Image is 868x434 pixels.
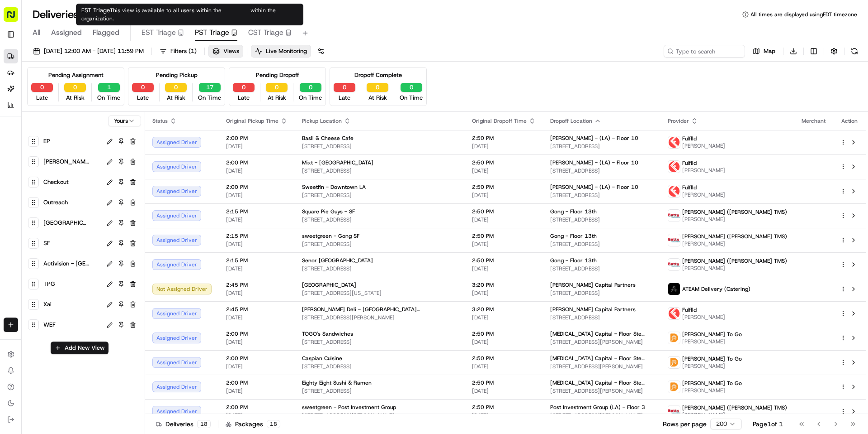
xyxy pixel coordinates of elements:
button: 0 [64,83,86,92]
span: [PERSON_NAME] [43,155,89,168]
span: 3:20 PM [472,306,536,313]
span: EST Triage [142,27,176,38]
span: [DATE] [226,241,288,248]
span: [STREET_ADDRESS] [550,192,653,199]
span: 2:50 PM [472,135,536,142]
span: On Time [299,94,322,102]
span: [MEDICAL_DATA] Capital - Floor Ste 200 [550,379,653,386]
div: 18 [197,420,211,428]
span: [PERSON_NAME] [682,338,742,345]
span: [GEOGRAPHIC_DATA] [302,281,356,289]
button: 0 [367,83,388,92]
img: betty.jpg [668,259,680,270]
span: [DATE] [226,412,288,419]
span: [DATE] [472,167,536,174]
button: 0 [300,83,321,92]
span: [GEOGRAPHIC_DATA] [43,217,89,229]
div: Pending Assignment [48,71,104,79]
span: [STREET_ADDRESS] [550,241,653,248]
span: Fulflld [682,159,697,167]
span: 2:00 PM [226,379,288,386]
span: [STREET_ADDRESS] [302,167,458,174]
input: Clear [24,58,149,68]
span: Mixt - [GEOGRAPHIC_DATA] [302,159,373,166]
span: At Risk [66,94,85,102]
span: [PERSON_NAME] [682,216,787,223]
span: Gong - Floor 13th [550,257,597,264]
span: [STREET_ADDRESS][PERSON_NAME] [550,363,653,370]
span: [PERSON_NAME] Capital Partners [550,306,636,313]
button: Views [208,45,243,58]
span: [STREET_ADDRESS][PERSON_NAME] [550,387,653,395]
span: [DATE] [226,143,288,150]
span: 2:45 PM [226,281,288,289]
button: 0 [401,83,422,92]
button: Refresh [848,45,861,58]
div: Pending Pickup0Late0At Risk17On Time [128,67,225,106]
div: We're available if you need us! [31,96,114,103]
a: 💻API Documentation [73,128,149,144]
span: [STREET_ADDRESS] [302,143,458,150]
span: [DATE] [472,363,536,370]
span: [MEDICAL_DATA] Capital - Floor Ste 200 [550,330,653,338]
button: 17 [199,83,221,92]
span: 2:00 PM [226,135,288,142]
span: Fulflld [682,306,697,313]
span: 2:50 PM [472,379,536,386]
span: At Risk [368,94,387,102]
img: profile_Fulflld_OnFleet_Thistle_SF.png [668,308,680,319]
span: PST Triage [195,27,229,38]
p: Rows per page [663,420,707,429]
span: [STREET_ADDRESS][PERSON_NAME] [550,338,653,346]
span: [STREET_ADDRESS] [302,241,458,248]
span: 2:00 PM [226,355,288,362]
span: Checkout [43,176,69,188]
span: sweetgreen - Post Investment Group [302,404,396,411]
span: [STREET_ADDRESS] [550,216,653,223]
span: Flagged [93,27,119,38]
span: Eighty Eight Sushi & Ramen [302,379,372,386]
span: On Time [400,94,423,102]
h1: Deliveries [33,7,79,22]
button: 0 [165,83,187,92]
span: SF [43,237,50,250]
span: Dropoff Location [550,117,592,125]
a: Powered byPylon [64,153,109,160]
a: 📗Knowledge Base [5,128,73,144]
span: Outreach [43,196,68,209]
span: [DATE] [226,192,288,199]
span: Merchant [802,117,826,125]
img: betty.jpg [668,234,680,246]
span: ( 1 ) [189,47,197,55]
span: [STREET_ADDRESS] [550,289,653,297]
span: Filters [170,47,197,55]
span: 2:00 PM [226,183,288,191]
span: Original Pickup Time [226,117,278,125]
span: [PERSON_NAME] [682,411,787,419]
div: Pending Dropoff0Late0At Risk0On Time [229,67,326,106]
img: ddtg_logo_v2.png [668,332,680,344]
button: 0 [31,83,53,92]
span: All times are displayed using EDT timezone [750,11,857,18]
div: Pending Assignment0Late0At Risk1On Time [27,67,124,106]
span: Post Investment Group (LA) - Floor 3 [550,404,645,411]
button: Start new chat [154,89,165,100]
span: ATEAM Delivery (Catering) [682,285,750,293]
span: 2:50 PM [472,183,536,191]
span: Senor [GEOGRAPHIC_DATA] [302,257,373,264]
div: Action [840,117,859,125]
span: [STREET_ADDRESS][US_STATE] [302,289,458,297]
span: [PERSON_NAME] To Go [682,331,742,338]
img: ddtg_logo_v2.png [668,381,680,393]
p: Welcome 👋 [9,36,165,51]
div: Dropoff Complete0Late0At Risk0On Time [330,67,427,106]
div: 📗 [9,132,16,140]
div: Start new chat [31,87,148,96]
span: [DATE] [226,314,288,321]
span: Provider [668,117,689,125]
span: Pickup Location [302,117,342,125]
img: 1736555255976-a54dd68f-1ca7-489b-9aae-adbdc363a1c4 [9,87,25,103]
span: [DATE] [472,216,536,223]
span: [DATE] [472,314,536,321]
span: [DATE] [226,167,288,174]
